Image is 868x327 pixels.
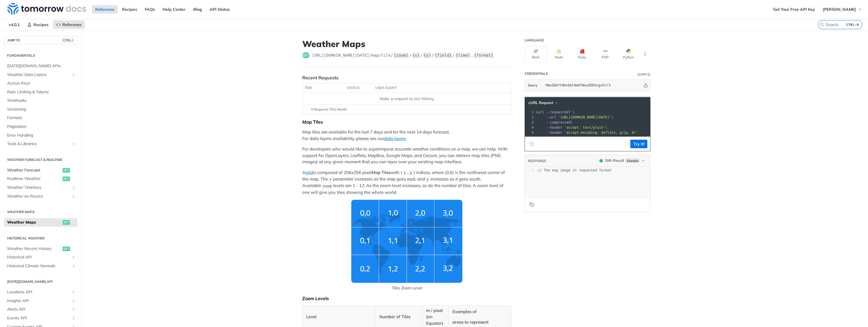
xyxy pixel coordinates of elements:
[312,52,494,58] span: https://api.tomorrow.io/v4/map/tile/{zoom}/{x}/{y}/{field}/{time}.{format}
[63,247,70,251] span: get
[7,124,76,129] span: Pagination
[53,20,85,29] a: Reference
[329,177,331,182] span: x
[4,236,77,241] h2: Historical Weather
[564,131,638,135] span: 'accept-encoding: deflate, gzip, br'
[92,5,118,14] a: Reference
[71,142,76,146] button: Show subpages for Tools & Libraries
[7,3,86,14] img: Tomorrow.io Weather API Docs
[536,126,607,129] span: \
[648,73,650,76] i: Information
[4,166,77,175] a: Weather Forecastget
[536,110,575,114] span: GET \
[303,84,345,93] th: time
[7,72,70,78] span: Weather Data Layers
[302,285,511,291] p: Tiles Zoom Level
[525,130,535,135] div: 5
[345,84,373,93] th: status
[7,289,70,295] span: Locations API
[474,52,494,58] label: {format}
[525,168,534,173] div: 1
[7,63,76,69] span: [DATE][DOMAIN_NAME] APIs
[546,126,562,129] span: --header
[302,74,339,81] div: Recent Requests
[548,46,570,62] button: Node
[379,314,418,320] p: Number of Tiles
[7,89,76,95] span: Rate Limiting & Tokens
[820,22,824,27] svg: Search
[372,170,391,175] strong: Map Tiles
[643,82,649,88] button: Hide
[4,297,77,305] a: Insights APIShow subpages for Insights API
[525,120,535,125] div: 3
[823,7,856,12] span: [PERSON_NAME]
[546,131,562,135] span: --header
[625,158,640,163] span: Example
[643,52,648,57] svg: More ellipsis
[302,296,511,301] div: Zoom Levels
[528,140,536,148] button: Copy to clipboard
[190,5,205,14] a: Blog
[412,52,420,58] label: {x}
[373,84,500,93] th: user agent
[4,140,77,148] a: Tools & LibrariesShow subpages for Tools & Libraries
[525,80,541,91] button: Query
[119,5,140,14] a: Recipes
[525,71,548,76] div: Credentials
[7,254,70,260] span: Historical API
[71,73,76,77] button: Show subpages for Weather Data Layers
[455,52,471,58] label: {time}
[4,218,77,227] a: Weather Mapsget
[637,72,647,77] div: Query
[71,185,76,190] button: Show subpages for Weather Timelines
[594,46,616,62] button: PHP
[71,255,76,260] button: Show subpages for Historical API
[63,168,70,173] span: get
[62,38,74,43] span: CTRL-/
[4,96,77,105] a: Webhooks
[528,158,546,164] button: RESPONSE
[410,171,412,175] span: y
[571,46,593,62] button: Ruby
[597,158,647,163] button: 200200-ResultExample
[526,100,559,106] button: cURL Request
[4,279,77,284] h2: [DATE][DOMAIN_NAME] API
[4,131,77,140] a: Error Handling
[525,110,535,115] div: 1
[7,80,76,86] span: Access Keys
[4,122,77,131] a: Pagination
[4,105,77,114] a: Versioning
[558,115,611,119] span: '[URL][DOMAIN_NAME][DATE]'
[7,185,70,190] span: Weather Timelines
[7,98,76,103] span: Webhooks
[546,115,556,119] span: --url
[4,79,77,88] a: Access Keys
[4,53,77,58] h2: Fundamentals
[538,168,611,172] span: // The map image in requested format
[4,253,77,262] a: Historical APIShow subpages for Historical API
[536,120,573,124] span: \
[403,171,406,175] span: x
[207,5,233,14] a: API Status
[142,5,158,14] a: FAQs
[434,52,452,58] label: {field}
[528,83,538,88] span: Query
[302,119,511,125] div: Map Tiles
[641,50,649,58] button: More Languages
[63,177,70,181] span: get
[6,20,23,29] span: v4.0.1
[4,288,77,296] a: Locations APIShow subpages for Locations API
[605,158,624,163] div: - Result
[33,22,48,27] span: Recipes
[630,140,647,148] button: Try It!
[302,39,511,49] h1: Weather Maps
[525,46,546,62] button: Shell
[845,22,861,27] kbd: CTRL-K
[618,46,639,62] button: Python
[820,5,865,14] button: [PERSON_NAME]
[351,200,462,283] img: weather-grid-map.png
[4,71,77,79] a: Weather Data LayersShow subpages for Weather Data Layers
[536,115,614,119] span: \
[7,307,70,312] span: Alerts API
[159,5,189,14] a: Help Center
